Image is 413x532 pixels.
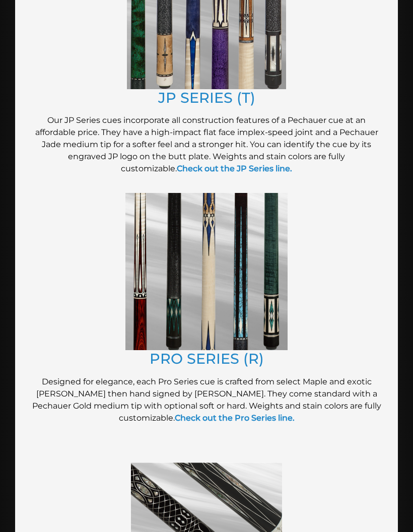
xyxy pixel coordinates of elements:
a: Check out the JP Series line. [177,164,292,173]
a: Check out the Pro Series line. [175,413,295,423]
p: Designed for elegance, each Pro Series cue is crafted from select Maple and exotic [PERSON_NAME] ... [30,376,383,424]
p: Our JP Series cues incorporate all construction features of a Pechauer cue at an affordable price... [30,114,383,175]
a: JP SERIES (T) [158,89,255,106]
a: PRO SERIES (R) [150,350,264,367]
